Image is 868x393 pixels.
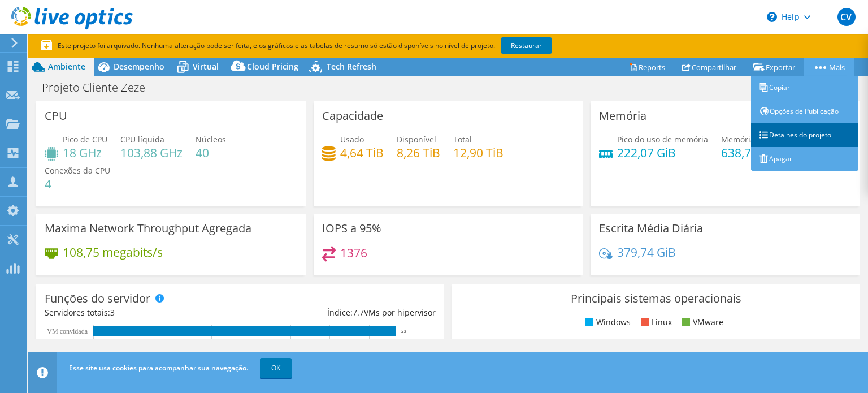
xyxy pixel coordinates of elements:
[617,146,708,159] h4: 222,07 GiB
[48,61,85,72] span: Ambiente
[679,316,723,329] li: VMware
[767,12,777,22] svg: \n
[751,100,858,123] a: Opções de Publicação
[63,246,163,258] h4: 108,75 megabits/s
[340,134,364,145] span: Usado
[196,134,226,145] span: Núcleos
[751,123,858,147] a: Detalhes do projeto
[751,147,858,171] a: Apagar
[599,222,703,235] h3: Escrita Média Diária
[453,134,472,145] span: Total
[340,247,367,259] h4: 1376
[721,134,774,145] span: Memória total
[599,110,646,122] h3: Memória
[63,146,107,159] h4: 18 GHz
[617,134,708,145] span: Pico do uso de memória
[45,292,150,305] h3: Funções do servidor
[674,58,745,76] a: Compartilhar
[45,222,251,235] h3: Maxima Network Throughput Agregada
[63,134,107,145] span: Pico de CPU
[247,61,298,72] span: Cloud Pricing
[751,76,858,100] a: Copiar
[327,61,376,72] span: Tech Refresh
[837,8,856,26] span: CV
[193,61,219,72] span: Virtual
[322,110,383,122] h3: Capacidade
[41,40,594,52] p: Este projeto foi arquivado. Nenhuma alteração pode ser feita, e os gráficos e as tabelas de resum...
[45,178,110,190] h4: 4
[804,58,854,76] a: Mais
[260,358,292,378] a: OK
[353,307,364,318] span: 7.7
[45,306,240,319] div: Servidores totais:
[745,58,804,76] a: Exportar
[617,246,676,258] h4: 379,74 GiB
[47,327,88,335] text: VM convidada
[620,58,674,76] a: Reports
[37,81,163,94] h1: Projeto Cliente Zeze
[453,146,504,159] h4: 12,90 TiB
[583,316,631,329] li: Windows
[397,146,440,159] h4: 8,26 TiB
[461,292,852,305] h3: Principais sistemas operacionais
[69,363,248,373] span: Esse site usa cookies para acompanhar sua navegação.
[114,61,164,72] span: Desempenho
[501,37,552,54] a: Restaurar
[721,146,780,159] h4: 638,77 GiB
[45,110,67,122] h3: CPU
[340,146,384,159] h4: 4,64 TiB
[397,134,436,145] span: Disponível
[638,316,672,329] li: Linux
[45,165,110,176] span: Conexões da CPU
[401,329,407,334] text: 23
[120,146,183,159] h4: 103,88 GHz
[196,146,226,159] h4: 40
[322,222,381,235] h3: IOPS a 95%
[110,307,115,318] span: 3
[120,134,164,145] span: CPU líquida
[240,306,436,319] div: Índice: VMs por hipervisor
